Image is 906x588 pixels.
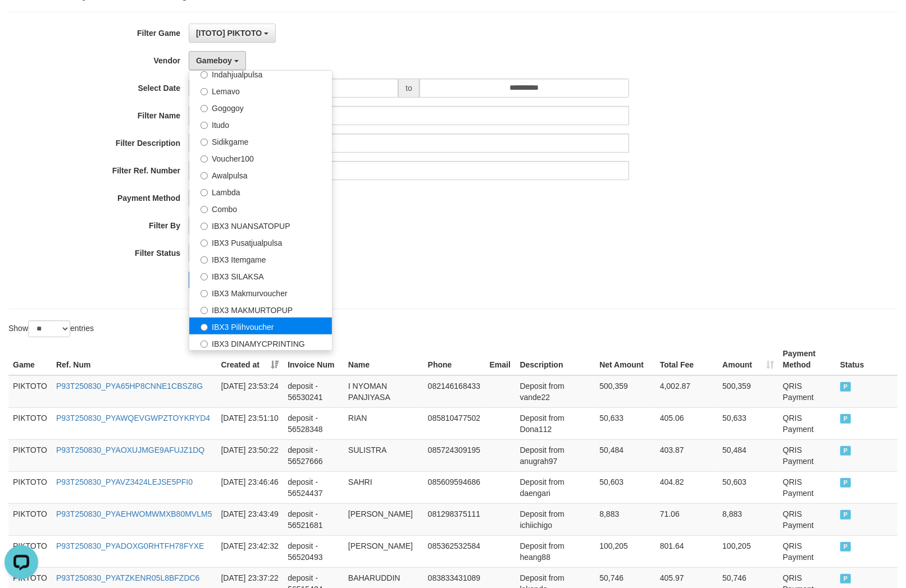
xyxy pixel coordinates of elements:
td: [DATE] 23:51:10 [217,407,284,439]
span: [ITOTO] PIKTOTO [196,29,262,38]
td: 50,603 [595,471,655,503]
select: Showentries [28,320,70,337]
span: PAID [840,414,852,424]
td: 8,883 [718,503,778,535]
span: PAID [840,510,852,520]
td: 085810477502 [424,407,485,439]
label: Gogogoy [189,99,332,116]
td: [DATE] 23:43:49 [217,503,284,535]
input: IBX3 MAKMURTOPUP [201,307,208,314]
th: Amount: activate to sort column ascending [718,343,778,375]
td: deposit - 56527666 [283,439,344,471]
th: Email [485,343,516,375]
label: IBX3 Pilihvoucher [189,318,332,334]
a: P93T250830_PYATZKENR05L8BFZDC6 [56,573,200,582]
a: P93T250830_PYA65HP8CNNE1CBSZ8G [56,382,203,391]
input: Voucher100 [201,155,208,163]
label: IBX3 MAKMURTOPUP [189,301,332,318]
td: deposit - 56521681 [283,503,344,535]
input: IBX3 NUANSATOPUP [201,223,208,230]
input: IBX3 Pilihvoucher [201,324,208,331]
td: 50,484 [595,439,655,471]
td: QRIS Payment [778,503,836,535]
td: Deposit from ichiichigo [516,503,595,535]
td: PIKTOTO [8,503,52,535]
td: 081298375111 [424,503,485,535]
a: P93T250830_PYAVZ3424LEJSE5PFI0 [56,477,193,486]
td: 085609594686 [424,471,485,503]
th: Total Fee [655,343,718,375]
input: Itudo [201,122,208,129]
label: Sidikgame [189,132,332,149]
input: Indahjualpulsa [201,71,208,79]
input: IBX3 Itemgame [201,256,208,264]
a: P93T250830_PYADOXG0RHTFH78FYXE [56,541,204,550]
td: 50,603 [718,471,778,503]
td: Deposit from daengari [516,471,595,503]
td: [DATE] 23:50:22 [217,439,284,471]
td: deposit - 56520493 [283,535,344,567]
span: Gameboy [196,56,232,65]
td: [PERSON_NAME] [344,535,424,567]
input: IBX3 SILAKSA [201,273,208,281]
td: 500,359 [718,375,778,408]
td: 8,883 [595,503,655,535]
td: 085362532584 [424,535,485,567]
input: Lemavo [201,88,208,95]
td: PIKTOTO [8,407,52,439]
th: Created at: activate to sort column ascending [217,343,284,375]
td: [DATE] 23:53:24 [217,375,284,408]
td: 71.06 [655,503,718,535]
label: IBX3 DINAMYCPRINTING [189,334,332,351]
td: 4,002.87 [655,375,718,408]
td: 100,205 [595,535,655,567]
th: Ref. Num [52,343,217,375]
th: Name [344,343,424,375]
input: Awalpulsa [201,172,208,180]
td: 404.82 [655,471,718,503]
th: Status [836,343,898,375]
td: 801.64 [655,535,718,567]
label: Lambda [189,183,332,200]
span: PAID [840,382,852,392]
td: Deposit from heang88 [516,535,595,567]
td: SULISTRA [344,439,424,471]
td: deposit - 56530241 [283,375,344,408]
input: IBX3 Makmurvoucher [201,290,208,297]
span: PAID [840,478,852,488]
a: P93T250830_PYAOXUJMGE9AFUJZ1DQ [56,445,204,454]
td: QRIS Payment [778,471,836,503]
input: Lambda [201,189,208,196]
td: 500,359 [595,375,655,408]
td: 100,205 [718,535,778,567]
span: to [398,79,420,98]
td: deposit - 56524437 [283,471,344,503]
label: IBX3 NUANSATOPUP [189,217,332,233]
label: Awalpulsa [189,166,332,183]
td: deposit - 56528348 [283,407,344,439]
input: Gogogoy [201,105,208,112]
td: Deposit from Dona112 [516,407,595,439]
th: Payment Method [778,343,836,375]
input: IBX3 Pusatjualpulsa [201,240,208,247]
td: 50,633 [718,407,778,439]
td: 082146168433 [424,375,485,408]
td: QRIS Payment [778,535,836,567]
a: P93T250830_PYAEHWOMWMXB80MVLM5 [56,509,212,518]
td: SAHRI [344,471,424,503]
label: Show entries [8,320,94,337]
button: Open LiveChat chat widget [4,4,38,38]
td: 50,633 [595,407,655,439]
label: IBX3 Pusatjualpulsa [189,233,332,250]
input: Combo [201,206,208,213]
th: Invoice Num [283,343,344,375]
td: QRIS Payment [778,375,836,408]
a: P93T250830_PYAWQEVGWPZTOYKRYD4 [56,414,210,422]
td: Deposit from anugrah97 [516,439,595,471]
td: [DATE] 23:46:46 [217,471,284,503]
label: Lemavo [189,82,332,99]
th: Game [8,343,52,375]
td: PIKTOTO [8,535,52,567]
td: 405.06 [655,407,718,439]
td: QRIS Payment [778,407,836,439]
